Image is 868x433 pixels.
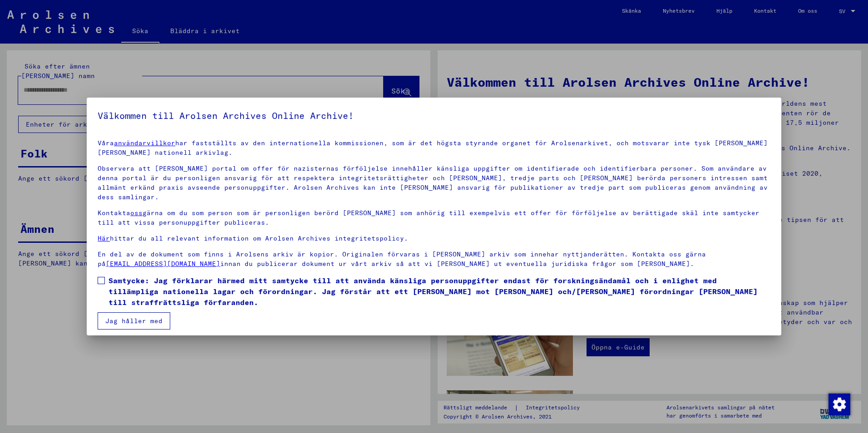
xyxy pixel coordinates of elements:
p: Våra har fastställts av den internationella kommissionen, som är det högsta styrande organet för ... [98,138,770,157]
p: Kontakta gärna om du som person som är personligen berörd [PERSON_NAME] som anhörig till exempelv... [98,208,770,227]
p: En del av de dokument som finns i Arolsens arkiv är kopior. Originalen förvaras i [PERSON_NAME] a... [98,250,770,269]
a: Här [98,234,110,242]
img: Ändra samtycke [829,394,850,415]
a: [EMAIL_ADDRESS][DOMAIN_NAME] [106,260,220,268]
font: Samtycke: Jag förklarar härmed mitt samtycke till att använda känsliga personuppgifter endast för... [108,276,758,307]
a: användarvillkor [114,139,175,147]
button: Jag håller med [98,312,170,330]
p: Observera att [PERSON_NAME] portal om offer för nazisternas förföljelse innehåller känsliga uppgi... [98,164,770,202]
a: oss [130,209,143,217]
p: hittar du all relevant information om Arolsen Archives integritetspolicy. [98,234,770,243]
div: Ändra samtycke [828,393,850,415]
h5: Välkommen till Arolsen Archives Online Archive! [98,108,770,123]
